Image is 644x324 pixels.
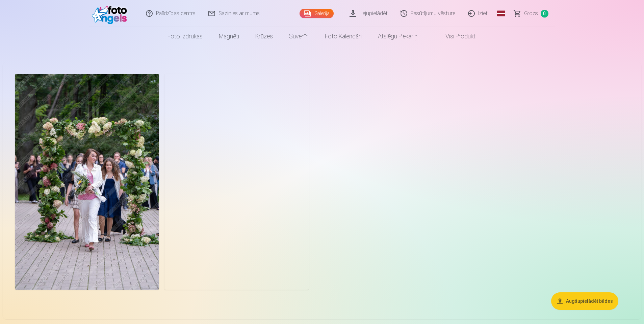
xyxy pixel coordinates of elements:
img: /fa3 [92,3,131,24]
button: Augšupielādēt bildes [551,292,618,310]
a: Foto kalendāri [317,27,370,46]
a: Foto izdrukas [159,27,211,46]
span: 0 [541,10,548,18]
a: Visi produkti [427,27,485,46]
a: Magnēti [211,27,247,46]
a: Galerija [300,9,334,18]
a: Atslēgu piekariņi [370,27,427,46]
a: Suvenīri [281,27,317,46]
span: Grozs [524,9,538,18]
a: Krūzes [247,27,281,46]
